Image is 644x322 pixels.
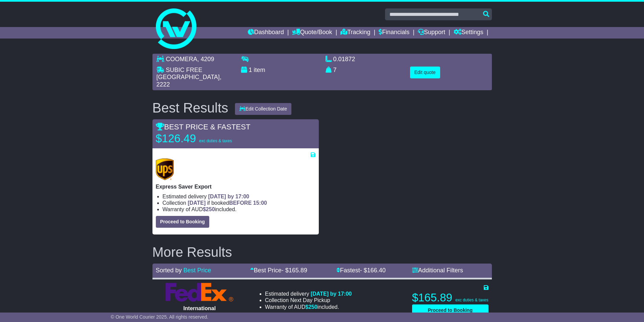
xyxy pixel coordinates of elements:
p: Express Saver Export [156,183,315,190]
span: BEST PRICE & FASTEST [156,123,251,131]
span: - $ [282,267,307,274]
span: 0.01872 [333,56,355,63]
span: $ [305,304,317,310]
button: Edit Collection Date [235,103,291,115]
a: Best Price- $165.89 [250,267,307,274]
span: 250 [206,206,215,212]
a: Best Price [184,267,211,274]
li: Estimated delivery [163,193,315,200]
span: Sorted by [156,267,182,274]
h2: More Results [152,245,492,259]
img: UPS (new): Express Saver Export [156,158,174,180]
span: 1 [249,67,252,73]
li: Warranty of AUD included. [163,206,315,213]
span: if booked [188,200,267,206]
a: Support [418,27,445,39]
a: Quote/Book [292,27,332,39]
span: © One World Courier 2025. All rights reserved. [111,314,209,320]
span: 166.40 [367,267,386,274]
span: - $ [360,267,386,274]
span: 165.89 [289,267,307,274]
span: , 2222 [157,74,221,88]
span: COOMERA [166,56,197,63]
span: $ [203,206,215,212]
p: $126.49 [156,132,240,145]
span: Next Day Pickup [290,297,330,303]
img: FedEx Express: International Economy Export [166,283,233,302]
span: International Economy Export [178,305,221,318]
span: exc duties & taxes [199,139,232,143]
span: 250 [308,304,317,310]
span: 15:00 [253,200,267,206]
a: Financials [379,27,409,39]
li: Estimated delivery [265,291,352,297]
span: [DATE] by 17:00 [208,194,249,199]
span: SUBIC FREE [GEOGRAPHIC_DATA] [157,67,220,81]
a: Additional Filters [412,267,463,274]
button: Proceed to Booking [412,304,488,316]
p: $165.89 [412,291,488,304]
li: Collection [163,200,315,206]
span: [DATE] [188,200,206,206]
span: item [254,67,265,73]
li: Collection [265,297,352,303]
div: Best Results [149,100,232,115]
span: exc duties & taxes [455,298,488,302]
a: Dashboard [248,27,284,39]
a: Tracking [340,27,370,39]
span: 7 [333,67,337,73]
button: Edit quote [410,67,440,78]
button: Proceed to Booking [156,216,209,228]
li: Warranty of AUD included. [265,304,352,310]
a: Fastest- $166.40 [336,267,386,274]
span: , 4209 [197,56,214,63]
span: BEFORE [229,200,252,206]
span: [DATE] by 17:00 [311,291,352,297]
a: Settings [454,27,483,39]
